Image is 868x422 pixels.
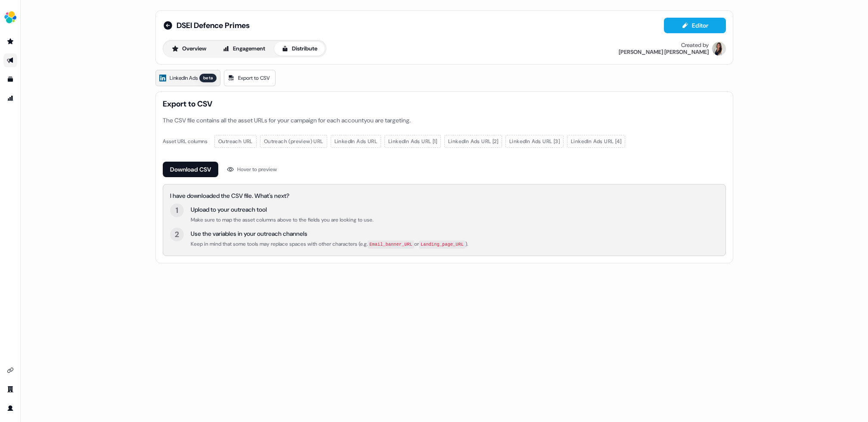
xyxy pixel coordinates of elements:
[199,74,217,82] div: beta
[164,42,214,56] button: Overview
[191,229,468,238] div: Use the variables in your outreach channels
[238,74,270,82] span: Export to CSV
[191,205,373,214] div: Upload to your outreach tool
[3,363,17,377] a: Go to integrations
[3,34,17,48] a: Go to prospects
[218,137,253,146] span: Outreach URL
[175,229,179,240] div: 2
[163,162,218,177] button: Download CSV
[619,49,709,56] div: [PERSON_NAME] [PERSON_NAME]
[509,137,560,146] span: LinkedIn Ads URL [3]
[163,137,208,146] div: Asset URL columns
[264,137,323,146] span: Outreach (preview) URL
[224,70,276,86] a: Export to CSV
[712,42,726,56] img: Kelly
[215,42,273,56] button: Engagement
[170,74,198,82] span: LinkedIn Ads
[419,241,465,249] code: Landing_page_URL
[163,116,726,125] div: The CSV file contains all the asset URLs for your campaign for each account you are targeting.
[191,240,468,249] div: Keep in mind that some tools may replace spaces with other characters (e.g. or ).
[237,165,277,174] div: Hover to preview
[3,91,17,105] a: Go to attribution
[335,137,377,146] span: LinkedIn Ads URL
[3,72,17,86] a: Go to templates
[664,18,726,33] button: Editor
[3,53,17,67] a: Go to outbound experience
[388,137,437,146] span: LinkedIn Ads URL [1]
[163,99,726,109] span: Export to CSV
[176,205,178,216] div: 1
[155,70,220,86] a: LinkedIn Adsbeta
[170,191,719,200] div: I have downloaded the CSV file. What's next?
[571,137,621,146] span: LinkedIn Ads URL [4]
[177,20,250,31] span: DSEI Defence Primes
[191,216,373,224] div: Make sure to map the asset columns above to the fields you are looking to use.
[3,382,17,396] a: Go to team
[3,401,17,415] a: Go to profile
[368,241,414,249] code: Email_banner_URL
[274,42,325,56] button: Distribute
[448,137,498,146] span: LinkedIn Ads URL [2]
[664,22,726,31] a: Editor
[681,42,709,49] div: Created by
